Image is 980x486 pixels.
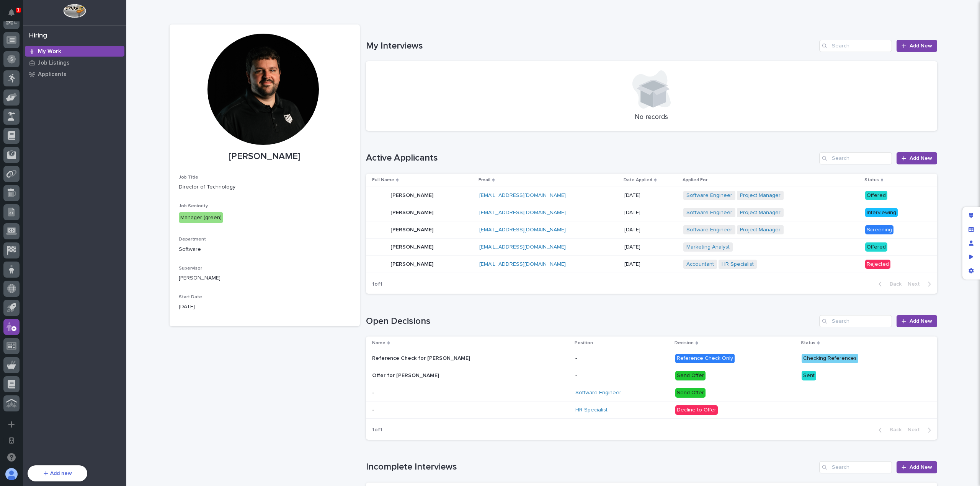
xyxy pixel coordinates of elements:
[686,192,732,199] a: Software Engineer
[683,176,707,184] p: Applied For
[3,432,20,449] button: Open workspace settings
[8,163,14,169] div: 📖
[885,281,902,288] span: Back
[675,388,706,398] div: Send Offer
[3,466,20,482] button: users-avatar
[905,426,937,433] button: Next
[686,210,732,216] a: Software Engineer
[479,227,566,232] a: [EMAIL_ADDRESS][DOMAIN_NAME]
[802,354,858,363] div: Checking References
[819,40,892,52] input: Search
[23,68,126,80] a: Applicants
[865,242,887,252] div: Offered
[819,315,892,327] input: Search
[179,151,351,162] p: [PERSON_NAME]
[390,225,435,233] p: [PERSON_NAME]
[964,223,978,236] div: Manage fields and data
[740,227,781,233] a: Project Manager
[23,57,126,68] a: Job Listings
[897,315,937,327] a: Add New
[479,262,566,267] a: [EMAIL_ADDRESS][DOMAIN_NAME]
[179,303,351,311] p: [DATE]
[119,110,139,119] button: See all
[964,209,978,223] div: Edit layout
[390,208,435,216] p: [PERSON_NAME]
[3,416,20,432] button: Add a new app...
[722,261,754,268] a: HR Specialist
[3,5,20,21] button: Notifications
[910,43,932,49] span: Add New
[686,261,714,268] a: Accountant
[366,187,937,204] tr: [PERSON_NAME][PERSON_NAME] [EMAIL_ADDRESS][DOMAIN_NAME] [DATE]Software Engineer Project Manager O...
[366,421,389,439] p: 1 of 1
[56,162,98,170] span: Onboarding Call
[38,48,61,55] p: My Work
[624,244,677,250] p: [DATE]
[905,281,937,288] button: Next
[15,162,42,170] span: Help Docs
[908,426,924,433] span: Next
[366,462,817,473] h1: Incomplete Interviews
[897,40,937,52] a: Add New
[864,176,879,184] p: Status
[390,242,435,250] p: [PERSON_NAME]
[910,156,932,161] span: Add New
[372,371,441,379] p: Offer for [PERSON_NAME]
[366,384,937,401] tr: -- Software Engineer Send Offer-
[802,390,925,396] p: -
[179,295,202,299] span: Start Date
[910,465,932,470] span: Add New
[179,266,202,271] span: Supervisor
[8,123,20,135] img: Jeff Miller
[575,407,608,413] a: HR Specialist
[375,113,928,122] p: No records
[179,237,206,242] span: Department
[819,461,892,473] input: Search
[675,339,694,347] p: Decision
[964,236,978,250] div: Manage users
[872,281,905,288] button: Back
[28,465,87,481] button: Add new
[865,208,898,218] div: Interviewing
[390,191,435,199] p: [PERSON_NAME]
[366,153,817,164] h1: Active Applicants
[479,244,566,250] a: [EMAIL_ADDRESS][DOMAIN_NAME]
[366,316,817,327] h1: Open Decisions
[366,401,937,419] tr: -- HR Specialist Decline to Offer-
[179,204,208,208] span: Job Seniority
[390,260,435,268] p: [PERSON_NAME]
[8,85,21,99] img: 1736555164131-43832dd5-751b-4058-ba23-39d91318e5a0
[5,159,45,173] a: 📖Help Docs
[897,461,937,473] a: Add New
[8,7,23,23] img: Stacker
[372,339,385,347] p: Name
[366,255,937,273] tr: [PERSON_NAME][PERSON_NAME] [EMAIL_ADDRESS][DOMAIN_NAME] [DATE]Accountant HR Specialist Rejected
[575,339,593,347] p: Position
[801,339,815,347] p: Status
[10,9,20,21] div: Notifications1
[675,354,735,363] div: Reference Check Only
[675,371,706,380] div: Send Offer
[740,210,781,216] a: Project Manager
[63,4,86,18] img: Workspace Logo
[366,238,937,255] tr: [PERSON_NAME][PERSON_NAME] [EMAIL_ADDRESS][DOMAIN_NAME] [DATE]Marketing Analyst Offered
[624,261,677,268] p: [DATE]
[740,192,781,199] a: Project Manager
[479,210,566,215] a: [EMAIL_ADDRESS][DOMAIN_NAME]
[372,176,394,184] p: Full Name
[38,71,67,78] p: Applicants
[179,212,223,223] div: Manager (green)
[624,176,652,184] p: Date Applied
[872,426,905,433] button: Back
[819,152,892,164] div: Search
[675,405,718,415] div: Decline to Offer
[885,426,902,433] span: Back
[179,175,198,180] span: Job Title
[910,319,932,324] span: Add New
[964,250,978,264] div: Preview as
[8,111,51,117] div: Past conversations
[8,42,139,55] p: How can we help?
